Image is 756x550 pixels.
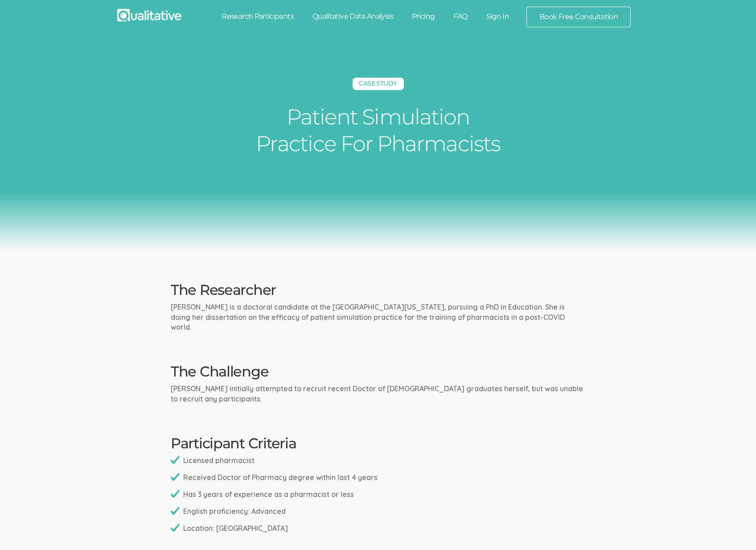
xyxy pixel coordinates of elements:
h5: Case Study [353,78,404,90]
img: Qualitative [117,9,181,21]
p: [PERSON_NAME] is a doctoral candidate at the [GEOGRAPHIC_DATA][US_STATE], pursuing a PhD in Educa... [171,302,585,333]
li: Received Doctor of Pharmacy degree within last 4 years [171,472,585,484]
li: Location: [GEOGRAPHIC_DATA] [171,523,585,535]
a: Sign In [477,7,519,26]
li: Licensed pharmacist [171,455,585,467]
a: Book Free Consultation [527,7,630,27]
a: Research Participants [212,7,303,26]
li: Has 3 years of experience as a pharmacist or less [171,489,585,501]
a: FAQ [444,7,477,26]
p: [PERSON_NAME] initially attempted to recruit recent Doctor of [DEMOGRAPHIC_DATA] graduates hersel... [171,384,585,404]
a: Qualitative Data Analysis [303,7,403,26]
h2: The Challenge [171,364,585,379]
li: English proficiency: Advanced [171,506,585,518]
h2: Participant Criteria [171,435,585,451]
a: Pricing [403,7,444,26]
h1: Patient Simulation Practice For Pharmacists [244,103,512,157]
h2: The Researcher [171,282,585,298]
